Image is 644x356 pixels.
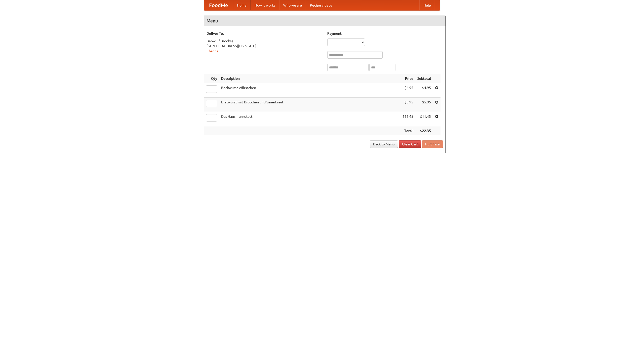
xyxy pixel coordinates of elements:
[204,74,219,83] th: Qty
[327,31,443,36] h5: Payment:
[207,38,322,44] div: Beowulf Brookse
[219,112,400,126] td: Das Hausmannskost
[415,83,433,98] td: $4.95
[400,74,415,83] th: Price
[207,44,322,49] div: [STREET_ADDRESS][US_STATE]
[415,112,433,126] td: $11.45
[233,0,251,10] a: Home
[422,140,443,148] button: Purchase
[400,112,415,126] td: $11.45
[279,0,306,10] a: Who we are
[306,0,336,10] a: Recipe videos
[415,74,433,83] th: Subtotal
[204,16,446,26] h4: Menu
[400,83,415,98] td: $4.95
[400,126,415,136] th: Total:
[219,98,400,112] td: Bratwurst mit Brötchen und Sauerkraut
[415,126,433,136] th: $22.35
[415,98,433,112] td: $5.95
[400,98,415,112] td: $5.95
[207,31,322,36] h5: Deliver To:
[219,74,400,83] th: Description
[207,49,219,53] a: Change
[204,0,233,10] a: FoodMe
[219,83,400,98] td: Bockwurst Würstchen
[370,140,398,148] a: Back to Menu
[399,140,421,148] a: Clear Cart
[419,0,435,10] a: Help
[251,0,279,10] a: How it works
